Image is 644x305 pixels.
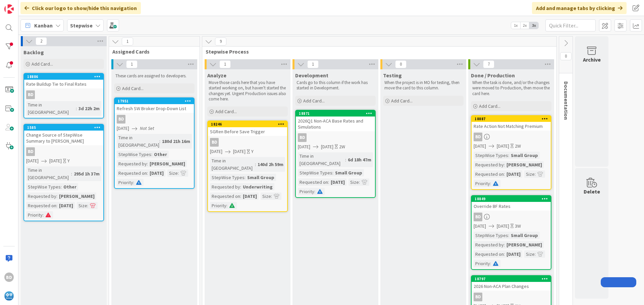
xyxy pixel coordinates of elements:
div: Y [251,148,254,155]
div: Add and manage tabs by clicking [532,2,627,14]
span: : [56,193,57,200]
div: BD [472,293,551,301]
span: Assigned Cards [112,48,191,55]
div: StepWise Types [117,151,151,158]
p: Cards go to this column if the work has started in Development. [297,80,374,91]
span: Add Card... [391,98,413,104]
div: Underwriting [241,183,274,190]
div: StepWise Types [26,183,61,190]
span: : [240,183,241,190]
div: 18886 [27,74,103,79]
span: Stepwise Process [206,48,548,55]
div: 1585Change Source of StepWise Summary to [PERSON_NAME] [24,125,103,145]
div: Size [261,193,271,200]
span: [DATE] [497,143,509,150]
span: : [508,152,509,159]
div: Refresh SW Broker Drop-Down List [115,104,194,113]
div: Other [152,151,169,158]
div: 18797 [475,277,551,281]
div: Requested on [117,169,147,177]
span: : [271,193,272,200]
div: BD [474,293,482,301]
div: Y [67,157,70,164]
span: : [56,202,57,209]
span: Analyze [207,72,226,79]
div: Priority [474,260,490,267]
a: 18849Override BF RatesBD[DATE][DATE]3WStepWise Types:Small GroupRequested by:[PERSON_NAME]Request... [471,195,551,270]
div: 1585 [24,125,103,131]
div: Requested by [26,193,56,200]
span: : [159,138,160,145]
div: BD [474,133,482,141]
div: Requested by [474,161,504,168]
div: 18871 [299,111,375,116]
span: [DATE] [321,143,333,150]
div: Small Group [509,232,540,239]
a: 18886Rate Buildup Tie to Final RatesBDTime in [GEOGRAPHIC_DATA]:3d 22h 2m [23,73,104,119]
span: : [240,193,241,200]
span: : [504,161,505,168]
span: Documentation [563,81,570,120]
div: Requested on [26,202,56,209]
span: : [147,160,148,167]
span: : [178,169,179,177]
div: 18887 [472,116,551,122]
span: 1 [307,60,319,68]
span: 9 [215,37,226,46]
span: Backlog [23,49,44,56]
p: When the project is in MO for testing, then move the card to this column. [384,80,462,91]
span: : [345,156,346,163]
div: Small Group [333,169,364,176]
div: SGRen Before Save Trigger [208,127,287,136]
div: 187972026 Non-ACA Plan Changes [472,276,551,291]
div: Override BF Rates [472,202,551,211]
div: 2026Q1 Non-ACA Base Rates and Simulations [296,117,375,131]
div: BD [24,147,103,156]
span: : [43,211,44,219]
span: [DATE] [474,143,486,150]
span: 7 [483,60,494,68]
span: 1 [219,60,231,68]
div: Click our logo to show/hide this navigation [20,2,141,14]
div: 18849Override BF Rates [472,196,551,211]
div: [DATE] [241,193,259,200]
div: StepWise Types [474,232,508,239]
div: BD [24,90,103,99]
span: [DATE] [117,125,129,132]
div: Time in [GEOGRAPHIC_DATA] [210,157,255,172]
span: : [61,183,62,190]
span: : [87,202,88,209]
span: : [359,178,360,186]
b: Stepwise [70,22,93,29]
div: Small Group [509,152,540,159]
span: : [504,250,505,258]
div: Time in [GEOGRAPHIC_DATA] [298,152,345,167]
div: BD [26,147,35,156]
div: StepWise Types [474,152,508,159]
div: 18887 [475,117,551,121]
span: Add Card... [215,108,237,115]
div: 18246 [208,121,287,127]
span: [DATE] [49,157,62,164]
span: : [490,260,491,267]
a: 1585Change Source of StepWise Summary to [PERSON_NAME]BD[DATE][DATE]YTime in [GEOGRAPHIC_DATA]:29... [23,124,104,221]
p: Move those cards here that you have started working on, but haven't started the changes yet. Urge... [209,80,286,102]
a: 188712026Q1 Non-ACA Base Rates and SimulationsBD[DATE][DATE]2WTime in [GEOGRAPHIC_DATA]:6d 18h 47... [295,110,376,198]
div: Requested by [474,241,504,248]
div: BD [210,138,219,147]
div: BD [117,115,125,124]
span: : [314,188,315,195]
div: BD [472,133,551,141]
div: 17951 [118,99,194,103]
div: Size [167,169,178,177]
span: [DATE] [26,157,39,164]
span: Done / Production [471,72,515,79]
a: 18246SGRen Before Save TriggerBD[DATE][DATE]YTime in [GEOGRAPHIC_DATA]:140d 2h 59mStepWise Types:... [207,121,288,212]
span: Add Card... [303,98,325,104]
p: These cards are assigned to developers. [115,73,193,79]
div: Time in [GEOGRAPHIC_DATA] [117,134,159,149]
span: : [133,179,134,186]
div: Requested on [474,170,504,178]
div: BD [115,115,194,124]
div: [PERSON_NAME] [505,161,544,168]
